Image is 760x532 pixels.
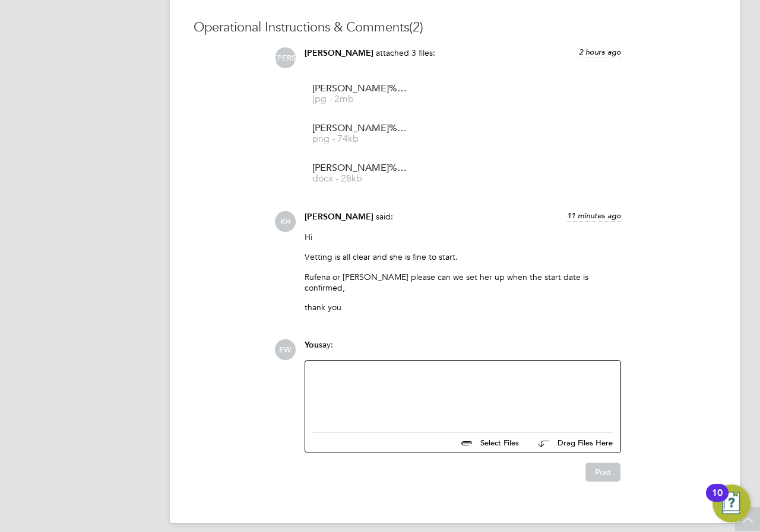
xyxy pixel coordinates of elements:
[579,47,621,57] span: 2 hours ago
[312,174,407,183] span: docx - 28kb
[275,339,296,360] span: EW
[312,124,407,133] span: [PERSON_NAME]%20Mensah%20-%20USC
[376,47,435,58] span: attached 3 files:
[305,302,621,313] p: thank you
[312,84,407,93] span: [PERSON_NAME]%20Mensah%20DBS
[275,47,296,68] span: [PERSON_NAME]
[312,84,407,104] a: [PERSON_NAME]%20Mensah%20DBS jpg - 2mb
[305,251,621,262] p: Vetting is all clear and she is fine to start.
[312,124,407,144] a: [PERSON_NAME]%20Mensah%20-%20USC png - 74kb
[409,19,423,35] span: (2)
[712,485,750,523] button: Open Resource Center, 10 new notifications
[305,232,621,243] p: Hi
[376,211,393,222] span: said:
[305,340,319,350] span: You
[585,463,620,482] button: Post
[312,164,407,183] a: [PERSON_NAME]%20Mensah%20-%20NCC%20Vetting docx - 28kb
[305,48,373,58] span: [PERSON_NAME]
[275,211,296,232] span: KH
[305,339,621,360] div: say:
[305,272,621,293] p: Rufena or [PERSON_NAME] please can we set her up when the start date is confirmed,
[312,135,407,144] span: png - 74kb
[712,493,723,508] div: 10
[194,19,716,36] h3: Operational Instructions & Comments
[528,431,613,455] button: Drag Files Here
[305,212,373,222] span: [PERSON_NAME]
[312,164,407,173] span: [PERSON_NAME]%20Mensah%20-%20NCC%20Vetting
[567,211,621,221] span: 11 minutes ago
[312,95,407,104] span: jpg - 2mb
